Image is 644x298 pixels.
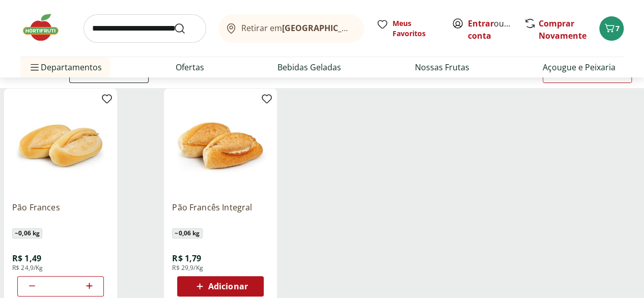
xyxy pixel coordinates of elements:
span: 7 [615,23,620,33]
span: R$ 1,79 [172,253,201,264]
a: Criar conta [468,18,524,41]
a: Bebidas Geladas [277,61,341,73]
a: Açougue e Peixaria [543,61,615,73]
img: Pão Frances [12,97,109,194]
img: Pão Francês Integral [172,97,269,194]
span: Retirar em [241,23,354,33]
span: ~ 0,06 kg [172,228,202,238]
a: Comprar Novamente [539,18,586,41]
span: Departamentos [29,55,102,79]
button: Adicionar [177,276,264,296]
button: Menu [29,55,41,79]
button: Retirar em[GEOGRAPHIC_DATA]/[GEOGRAPHIC_DATA] [218,14,364,43]
img: Hortifruti [20,12,71,43]
span: ou [468,17,513,42]
a: Ofertas [176,61,204,73]
a: Pão Frances [12,202,109,224]
span: Adicionar [208,282,248,290]
a: Meus Favoritos [376,18,439,39]
a: Entrar [468,18,494,29]
span: R$ 1,49 [12,253,41,264]
button: Submit Search [174,22,198,35]
a: Nossas Frutas [415,61,469,73]
span: R$ 24,9/Kg [12,264,43,272]
button: Carrinho [599,16,624,41]
span: R$ 29,9/Kg [172,264,203,272]
span: ~ 0,06 kg [12,228,42,238]
span: Meus Favoritos [393,18,439,39]
b: [GEOGRAPHIC_DATA]/[GEOGRAPHIC_DATA] [282,22,454,34]
input: search [83,14,206,43]
a: Pão Francês Integral [172,202,269,224]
